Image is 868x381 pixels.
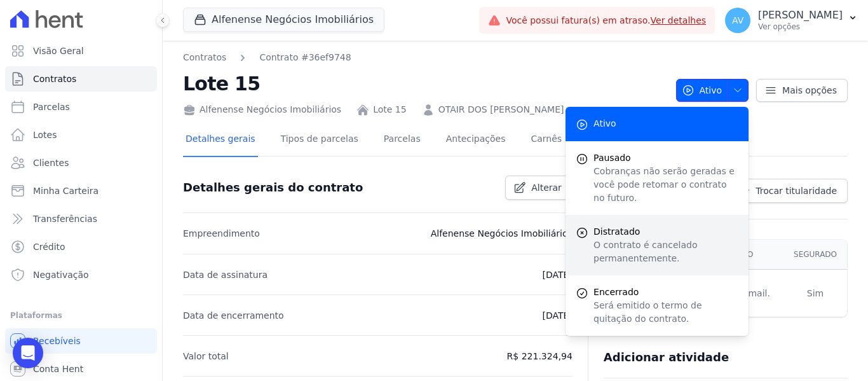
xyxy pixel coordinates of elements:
a: Contratos [5,66,157,92]
div: Open Intercom Messenger [13,338,43,368]
span: Trocar titularidade [756,184,837,197]
span: Minha Carteira [33,184,98,197]
p: Cobranças não serão geradas e você pode retomar o contrato no futuro. [593,165,738,205]
a: Mais opções [756,79,848,102]
span: Conta Hent [33,363,83,375]
button: Ativo [676,79,749,102]
a: Lotes [5,122,157,148]
span: Encerrado [593,286,738,299]
a: Antecipações [444,123,508,157]
h3: Detalhes gerais do contrato [183,180,363,195]
h2: Lote 15 [183,69,666,98]
span: Pausado [593,151,738,165]
a: Negativação [5,262,157,287]
a: Tipos de parcelas [278,123,361,157]
a: Parcelas [5,94,157,120]
a: Alterar [505,176,573,200]
a: Trocar titularidade [729,179,848,203]
p: Será emitido o termo de quitação do contrato. [593,299,738,326]
nav: Breadcrumb [183,51,351,64]
span: Ativo [682,79,722,102]
p: Alfenense Negócios Imobiliários [431,226,573,241]
p: Data de encerramento [183,308,284,323]
span: Distratado [593,225,738,239]
a: Detalhes gerais [183,123,258,157]
a: Transferências [5,206,157,232]
button: Alfenense Negócios Imobiliários [183,8,384,32]
a: Encerrado Será emitido o termo de quitação do contrato. [566,275,749,336]
span: Alterar [531,181,562,194]
span: Contratos [33,73,76,85]
a: Lote 15 [373,103,407,116]
a: Contratos [183,51,226,64]
h3: Adicionar atividade [604,350,729,365]
span: Ativo [593,117,616,130]
button: AV [PERSON_NAME] Ver opções [715,3,868,38]
span: Crédito [33,240,65,253]
span: Negativação [33,268,89,281]
th: Segurado [783,240,847,270]
a: OTAIR DOS [PERSON_NAME] [438,103,564,116]
p: R$ 221.324,94 [507,349,573,364]
a: Visão Geral [5,38,157,64]
p: Data de assinatura [183,267,268,282]
a: Parcelas [381,123,423,157]
p: [PERSON_NAME] [758,9,843,22]
span: Visão Geral [33,45,84,57]
a: Clientes [5,150,157,176]
span: Clientes [33,156,69,169]
a: Carnês [528,123,564,157]
span: AV [732,16,743,25]
span: Recebíveis [33,335,81,347]
p: Empreendimento [183,226,260,241]
div: Plataformas [10,308,152,323]
a: Crédito [5,234,157,260]
p: [DATE] [542,308,572,323]
button: Pausado Cobranças não serão geradas e você pode retomar o contrato no futuro. [566,141,749,215]
a: Recebíveis [5,328,157,354]
td: Sim [783,270,847,317]
span: Transferências [33,212,97,225]
a: Minha Carteira [5,178,157,204]
span: Você possui fatura(s) em atraso. [506,14,706,27]
p: [DATE] [542,267,572,282]
span: Mais opções [782,84,837,97]
p: Valor total [183,349,229,364]
p: O contrato é cancelado permanentemente. [593,239,738,265]
div: Alfenense Negócios Imobiliários [183,103,341,116]
p: Ver opções [758,22,843,32]
a: Contrato #36ef9748 [259,51,351,64]
span: Lotes [33,128,57,141]
span: Parcelas [33,100,70,113]
a: Distratado O contrato é cancelado permanentemente. [566,215,749,275]
nav: Breadcrumb [183,51,666,64]
a: Ver detalhes [651,15,707,25]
